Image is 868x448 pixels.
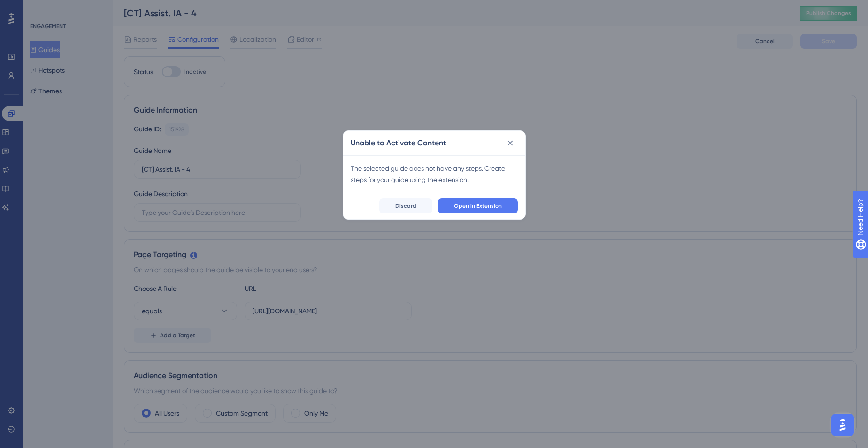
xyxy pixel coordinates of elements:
h2: Unable to Activate Content [351,137,446,149]
div: The selected guide does not have any steps. Create steps for your guide using the extension. [351,163,518,185]
iframe: UserGuiding AI Assistant Launcher [829,411,857,439]
span: Need Help? [22,2,59,14]
span: Discard [395,202,416,210]
span: Open in Extension [454,202,502,210]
